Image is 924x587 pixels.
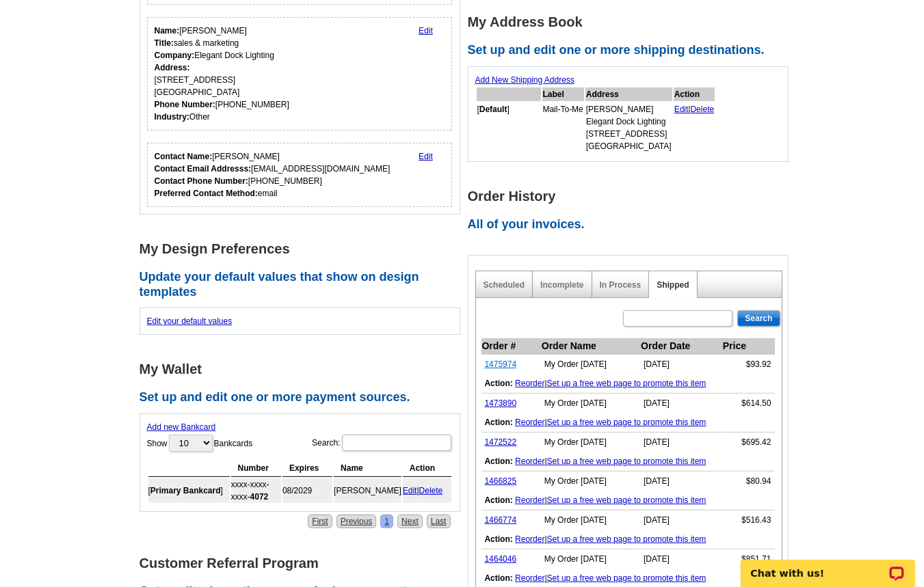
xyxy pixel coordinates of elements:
[419,486,443,495] a: Delete
[485,398,517,408] a: 1473890
[541,510,640,530] td: My Order [DATE]
[485,437,517,447] a: 1472522
[547,379,707,388] a: Set up a free web page to promote this item
[547,456,707,466] a: Set up a free web page to promote this item
[140,270,468,299] h2: Update your default values that show on design templates
[481,530,775,549] td: |
[722,472,775,491] td: $80.94
[541,549,640,569] td: My Order [DATE]
[542,87,584,101] th: Label
[282,460,332,477] th: Expires
[140,556,468,571] h1: Customer Referral Program
[484,280,525,290] a: Scheduled
[308,515,332,528] a: First
[600,280,642,290] a: In Process
[542,103,584,153] td: Mail-To-Me
[541,355,640,374] td: My Order [DATE]
[585,87,672,101] th: Address
[640,338,722,355] th: Order Date
[250,492,269,502] strong: 4072
[541,472,640,491] td: My Order [DATE]
[722,433,775,452] td: $695.42
[541,433,640,452] td: My Order [DATE]
[150,486,221,495] b: Primary Bankcard
[722,549,775,569] td: $851.71
[147,316,233,326] a: Edit your default values
[722,338,775,355] th: Price
[312,433,452,452] label: Search:
[397,515,423,528] a: Next
[155,112,189,122] strong: Industry:
[485,476,517,486] a: 1466825
[147,17,453,131] div: Your personal details.
[515,418,544,427] a: Reorder
[732,544,924,587] iframe: LiveChat chat widget
[342,435,451,451] input: Search:
[674,105,689,114] a: Edit
[481,374,775,394] td: |
[722,510,775,530] td: $516.43
[485,534,513,544] b: Action:
[169,435,213,452] select: ShowBankcards
[380,515,393,528] a: 1
[547,418,707,427] a: Set up a free web page to promote this item
[640,394,722,413] td: [DATE]
[547,573,707,583] a: Set up a free web page to promote this item
[155,63,190,72] strong: Address:
[155,25,289,123] div: [PERSON_NAME] sales & marketing Elegant Dock Lighting [STREET_ADDRESS] [GEOGRAPHIC_DATA] [PHONE_N...
[148,478,230,503] td: [ ]
[691,105,715,114] a: Delete
[140,242,468,256] h1: My Design Preferences
[640,510,722,530] td: [DATE]
[640,355,722,374] td: [DATE]
[231,478,281,503] td: xxxx-xxxx-xxxx-
[515,379,544,388] a: Reorder
[155,100,215,109] strong: Phone Number:
[155,51,195,60] strong: Company:
[515,495,544,505] a: Reorder
[737,310,780,327] input: Search
[155,164,252,174] strong: Contact Email Addresss:
[334,460,401,477] th: Name
[674,87,715,101] th: Action
[640,549,722,569] td: [DATE]
[481,491,775,510] td: |
[155,189,258,198] strong: Preferred Contact Method:
[485,515,517,525] a: 1466774
[515,534,544,544] a: Reorder
[485,418,513,427] b: Action:
[282,478,332,503] td: 08/2029
[155,176,248,186] strong: Contact Phone Number:
[515,573,544,583] a: Reorder
[403,460,451,477] th: Action
[481,413,775,433] td: |
[468,189,796,204] h1: Order History
[231,460,281,477] th: Number
[155,38,174,48] strong: Title:
[640,472,722,491] td: [DATE]
[541,338,640,355] th: Order Name
[657,280,689,290] a: Shipped
[468,217,796,232] h2: All of your invoices.
[140,390,468,405] h2: Set up and edit one or more payment sources.
[468,15,796,29] h1: My Address Book
[547,534,707,544] a: Set up a free web page to promote this item
[481,338,541,355] th: Order #
[515,456,544,466] a: Reorder
[585,103,672,153] td: [PERSON_NAME] Elegant Dock Lighting [STREET_ADDRESS] [GEOGRAPHIC_DATA]
[427,515,451,528] a: Last
[479,105,507,114] b: Default
[485,359,517,369] a: 1475974
[547,495,707,505] a: Set up a free web page to promote this item
[468,43,796,58] h2: Set up and edit one or more shipping destinations.
[640,433,722,452] td: [DATE]
[485,456,513,466] b: Action:
[481,452,775,472] td: |
[477,103,541,153] td: [ ]
[336,515,377,528] a: Previous
[475,75,575,85] a: Add New Shipping Address
[155,26,180,36] strong: Name:
[147,422,216,432] a: Add new Bankcard
[419,152,433,161] a: Edit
